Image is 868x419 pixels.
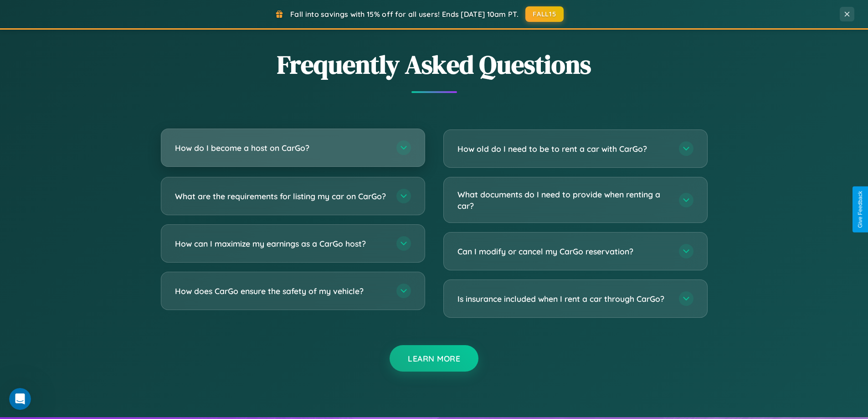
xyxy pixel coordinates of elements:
h3: How do I become a host on CarGo? [175,142,387,154]
h3: What documents do I need to provide when renting a car? [457,189,670,211]
div: Give Feedback [857,191,863,228]
button: FALL15 [525,6,564,22]
h3: What are the requirements for listing my car on CarGo? [175,191,387,202]
iframe: Intercom live chat [9,388,31,410]
span: Fall into savings with 15% off for all users! Ends [DATE] 10am PT. [290,10,519,19]
h3: How old do I need to be to rent a car with CarGo? [457,143,670,155]
button: Learn More [390,345,478,372]
h3: How does CarGo ensure the safety of my vehicle? [175,285,387,297]
h2: Frequently Asked Questions [161,47,708,82]
h3: Can I modify or cancel my CarGo reservation? [457,246,670,257]
h3: Is insurance included when I rent a car through CarGo? [457,293,670,305]
h3: How can I maximize my earnings as a CarGo host? [175,238,387,249]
